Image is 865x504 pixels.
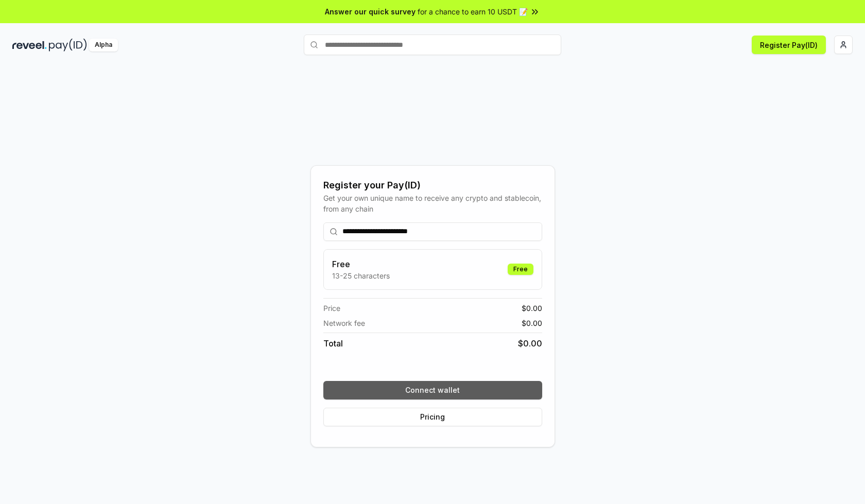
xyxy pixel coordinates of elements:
div: Free [508,264,533,275]
span: for a chance to earn 10 USDT 📝 [418,6,528,17]
span: Answer our quick survey [325,6,416,17]
p: 13-25 characters [332,270,390,281]
div: Alpha [89,39,118,51]
span: Price [323,303,340,314]
span: $ 0.00 [522,303,542,314]
button: Connect wallet [323,381,542,399]
button: Register Pay(ID) [752,36,826,54]
span: $ 0.00 [522,318,542,328]
img: reveel_dark [12,39,47,51]
button: Pricing [323,408,542,426]
div: Get your own unique name to receive any crypto and stablecoin, from any chain [323,193,542,214]
img: pay_id [49,39,87,51]
span: Network fee [323,318,365,328]
span: $ 0.00 [518,337,542,350]
span: Total [323,337,343,350]
h3: Free [332,258,390,270]
div: Register your Pay(ID) [323,178,542,193]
